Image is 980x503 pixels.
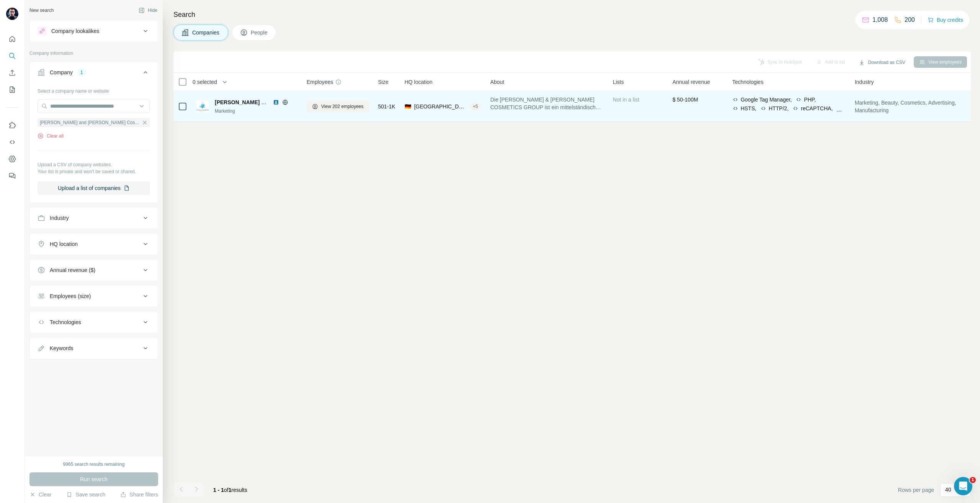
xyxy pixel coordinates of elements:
p: Your list is private and won't be saved or shared. [38,168,150,175]
button: Use Surfe API [6,135,18,149]
span: HTTP/2, [769,105,789,112]
span: 0 selected [193,78,217,86]
p: 1,008 [872,15,888,25]
span: PHP, [804,96,816,103]
span: View 202 employees [321,103,364,110]
button: Buy credits [928,15,963,25]
span: results [213,487,247,493]
span: Die [PERSON_NAME] & [PERSON_NAME] COSMETICS GROUP ist ein mittelständisches, international agiere... [490,96,604,111]
img: Logo of Mann and Schröder Cosmetics Group [196,100,209,113]
span: 1 [229,487,232,493]
span: HQ location [405,78,433,86]
span: Google Tag Manager, [741,96,792,103]
span: $ 50-100M [673,97,698,103]
div: New search [29,7,54,14]
button: Share filters [120,491,158,498]
img: LinkedIn logo [273,99,279,105]
div: + 5 [470,103,481,110]
span: Not in a list [613,97,639,103]
div: HQ location [50,240,78,248]
button: Technologies [30,313,158,331]
div: Annual revenue ($) [50,266,95,274]
p: Company information [29,50,158,57]
button: Company1 [30,63,158,85]
span: of [224,487,229,493]
div: Company lookalikes [51,27,99,35]
button: View 202 employees [307,101,369,112]
button: Industry [30,209,158,227]
span: 1 - 1 [213,487,224,493]
button: Hide [133,5,163,16]
span: Industry [855,78,874,86]
p: Upload a CSV of company websites. [38,161,150,168]
button: Upload a list of companies [38,181,150,195]
button: Company lookalikes [30,22,158,40]
div: Technologies [50,318,81,326]
img: Avatar [6,8,18,20]
span: Rows per page [898,486,934,494]
div: Company [50,69,73,76]
button: Keywords [30,339,158,357]
div: Keywords [50,344,73,352]
span: Employees [307,78,333,86]
span: 🇩🇪 [405,103,411,110]
button: Use Surfe on LinkedIn [6,118,18,132]
span: [PERSON_NAME] and [PERSON_NAME] Cosmetics Group [40,119,140,126]
p: 40 [945,486,951,493]
span: Companies [192,29,220,36]
button: Clear all [38,133,64,139]
span: 1 [970,477,976,483]
button: Dashboard [6,152,18,166]
button: Employees (size) [30,287,158,305]
button: Enrich CSV [6,66,18,80]
button: Save search [66,491,105,498]
span: Size [378,78,389,86]
button: Search [6,49,18,63]
span: 501-1K [378,103,395,110]
div: Marketing [215,108,297,115]
div: Employees (size) [50,292,91,300]
iframe: Intercom live chat [954,477,972,495]
button: HQ location [30,235,158,253]
span: [PERSON_NAME] and [PERSON_NAME] Cosmetics Group [215,99,363,105]
span: Lists [613,78,624,86]
button: My lists [6,83,18,97]
span: HSTS, [741,105,756,112]
div: 9965 search results remaining [63,461,125,468]
div: Select a company name or website [38,85,150,95]
button: Clear [29,491,51,498]
span: [GEOGRAPHIC_DATA], [GEOGRAPHIC_DATA]|[GEOGRAPHIC_DATA]|[GEOGRAPHIC_DATA] [414,103,467,110]
span: Marketing, Beauty, Cosmetics, Advertising, Manufacturing [855,99,968,114]
span: Annual revenue [673,78,710,86]
button: Download as CSV [853,57,910,68]
span: reCAPTCHA, [801,105,833,112]
span: About [490,78,505,86]
div: Industry [50,214,69,222]
p: 200 [905,15,915,25]
button: Quick start [6,32,18,46]
div: 1 [77,69,86,76]
button: Annual revenue ($) [30,261,158,279]
span: Technologies [732,78,764,86]
h4: Search [173,9,971,20]
button: Feedback [6,169,18,183]
span: People [251,29,268,36]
